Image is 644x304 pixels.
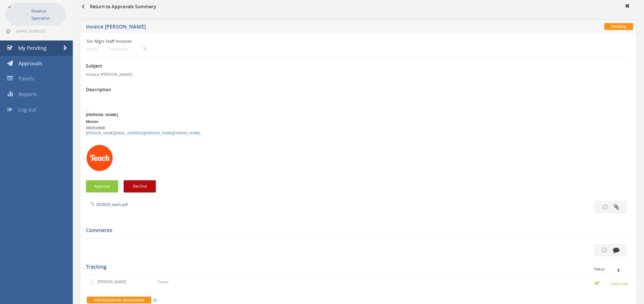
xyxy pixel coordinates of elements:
[97,279,130,285] p: [PERSON_NAME]
[19,91,37,98] span: Reports
[86,144,113,172] img: AIorK4wimeSiFuID67eYAcX8GIZh-_cU9T7um4CJUPiwUQqAqpmocOZRi_RyLu3z7UTunMScVGjHh0c
[86,119,98,124] font: Mentor
[604,23,633,30] span: Pending
[87,47,98,51] small: [DATE]
[89,279,97,285] img: user-icon.png
[86,126,105,130] span: 0902519668
[86,113,118,117] span: [PERSON_NAME]
[19,60,43,67] span: Approvals
[109,47,147,51] small: 0 comments...
[594,280,628,286] small: Approved
[124,180,156,192] button: Decline
[87,297,151,303] span: Administratívne spracovanie
[86,87,631,92] h3: Description
[31,7,63,22] p: Finance Specialist
[86,24,468,31] h5: invoice [PERSON_NAME]
[86,106,89,112] span: --
[594,267,627,271] div: Status
[86,180,118,192] button: Approve
[18,106,36,113] span: Log out
[86,131,200,135] a: [PERSON_NAME][EMAIL_ADDRESS][PERSON_NAME][DOMAIN_NAME]
[157,279,169,285] p: Owner
[86,72,631,77] p: invoice [PERSON_NAME]
[86,264,627,270] h5: Tracking
[18,44,47,51] span: My Pending
[86,64,631,69] h3: Subject
[96,202,128,207] a: 2025029_teach.pdf
[81,4,156,9] h3: Return to Approvals Summary
[86,228,627,233] h5: Comments
[87,39,540,44] h4: Snr Mgrs Staff Invoices
[16,29,65,33] span: [EMAIL_ADDRESS][DOMAIN_NAME]
[19,75,35,82] span: Panels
